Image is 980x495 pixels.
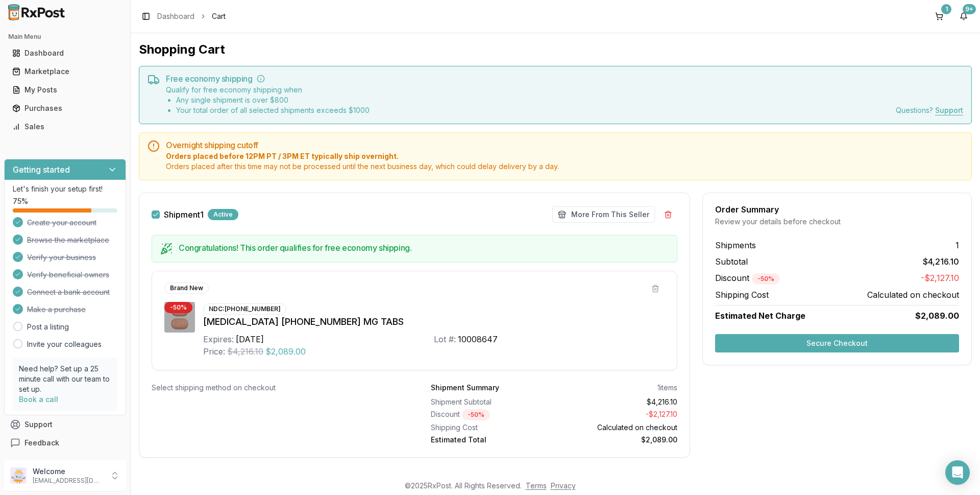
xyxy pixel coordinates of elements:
div: - 50 % [462,409,490,420]
div: Open Intercom Messenger [945,460,970,485]
span: Calculated on checkout [867,289,959,301]
div: Shipment Subtotal [431,397,550,407]
div: Estimated Total [431,435,550,445]
span: Cart [212,11,226,21]
li: Any single shipment is over $ 800 [176,95,370,105]
div: - $2,127.10 [558,409,678,420]
button: Marketplace [4,63,126,80]
div: - 50 % [164,302,192,313]
a: Marketplace [8,62,122,81]
div: 1 [941,4,951,14]
span: $4,216.10 [923,255,959,268]
button: More From This Seller [552,206,655,223]
div: 9+ [963,4,976,14]
span: Connect a bank account [27,287,110,297]
label: Shipment 1 [164,210,204,219]
div: Order Summary [715,205,959,214]
h5: Free economy shipping [166,75,963,83]
h1: Shopping Cart [139,41,972,58]
button: Feedback [4,434,126,452]
span: Subtotal [715,255,748,268]
span: $2,089.00 [915,310,959,322]
img: Biktarvy 50-200-25 MG TABS [164,302,195,333]
div: Select shipping method on checkout [152,383,398,393]
a: My Posts [8,81,122,99]
span: Discount [715,273,780,283]
span: Feedback [24,438,59,448]
div: Price: [203,345,225,358]
span: Create your account [27,218,96,228]
a: Book a call [19,395,58,404]
div: - 50 % [752,273,780,285]
div: Marketplace [12,66,118,77]
a: Post a listing [27,322,69,332]
button: 9+ [955,8,972,25]
div: 10008647 [458,333,498,345]
div: Brand New [164,282,209,294]
div: Expires: [203,333,234,345]
a: Purchases [8,99,122,117]
p: Let's finish your setup first! [13,184,117,194]
div: Shipment Summary [431,383,499,393]
div: $2,089.00 [558,435,678,445]
span: Verify beneficial owners [27,270,109,280]
div: NDC: [PHONE_NUMBER] [203,303,286,315]
span: Verify your business [27,252,96,263]
span: Shipping Cost [715,289,769,301]
div: [MEDICAL_DATA] [PHONE_NUMBER] MG TABS [203,315,665,329]
h2: Main Menu [8,33,122,41]
button: My Posts [4,82,126,98]
p: Need help? Set up a 25 minute call with our team to set up. [19,364,111,394]
div: My Posts [12,85,118,95]
span: Orders placed after this time may not be processed until the next business day, which could delay... [166,161,963,172]
span: 75 % [13,196,28,206]
span: Orders placed before 12PM PT / 3PM ET typically ship overnight. [166,151,963,161]
img: User avatar [10,467,27,484]
div: Dashboard [12,48,118,58]
div: Shipping Cost [431,422,550,433]
p: Welcome [33,466,104,477]
img: RxPost Logo [4,4,69,20]
button: Support [4,415,126,434]
a: Dashboard [157,11,194,21]
div: Questions? [896,105,963,115]
li: Your total order of all selected shipments exceeds $ 1000 [176,105,370,115]
div: Lot #: [434,333,456,345]
span: Estimated Net Charge [715,311,805,321]
div: Qualify for free economy shipping when [166,85,370,115]
p: [EMAIL_ADDRESS][DOMAIN_NAME] [33,477,104,485]
div: Review your details before checkout [715,217,959,227]
button: 1 [931,8,947,25]
button: Secure Checkout [715,334,959,352]
button: Purchases [4,100,126,116]
a: Privacy [551,481,576,490]
span: $4,216.10 [227,345,263,358]
button: Dashboard [4,45,126,61]
span: 1 [955,239,959,251]
div: $4,216.10 [558,397,678,407]
div: Calculated on checkout [558,422,678,433]
div: 1 items [657,383,677,393]
span: -$2,127.10 [921,272,959,285]
nav: breadcrumb [157,11,226,21]
div: Active [208,209,238,220]
h5: Overnight shipping cutoff [166,141,963,149]
a: Dashboard [8,44,122,62]
span: Shipments [715,239,756,251]
span: $2,089.00 [265,345,306,358]
div: Purchases [12,103,118,113]
a: Sales [8,117,122,136]
div: Sales [12,122,118,132]
h5: Congratulations! This order qualifies for free economy shipping. [179,244,669,252]
span: Browse the marketplace [27,235,109,245]
div: [DATE] [236,333,264,345]
h3: Getting started [13,163,70,176]
a: Invite your colleagues [27,339,102,349]
div: Discount [431,409,550,420]
a: Terms [526,481,547,490]
button: Sales [4,119,126,135]
span: Make a purchase [27,304,86,315]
